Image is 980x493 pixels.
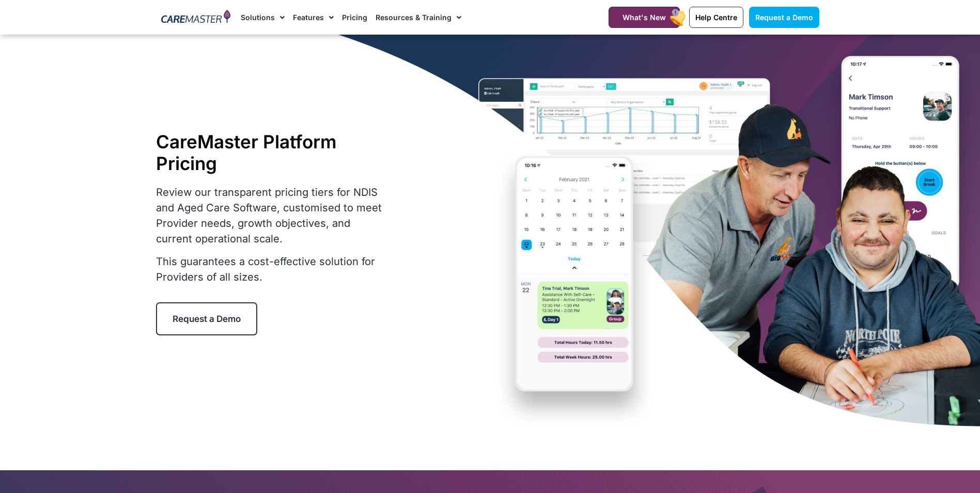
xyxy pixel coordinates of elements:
[623,13,666,22] span: What's New
[161,10,231,25] img: CareMaster Logo
[156,184,388,246] p: Review our transparent pricing tiers for NDIS and Aged Care Software, customised to meet Provider...
[173,314,241,324] span: Request a Demo
[156,131,388,174] h1: CareMaster Platform Pricing
[689,7,743,28] a: Help Centre
[609,7,680,28] a: What's New
[755,13,813,22] span: Request a Demo
[749,7,819,28] a: Request a Demo
[695,13,737,22] span: Help Centre
[156,302,257,335] a: Request a Demo
[156,254,388,285] p: This guarantees a cost-effective solution for Providers of all sizes.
